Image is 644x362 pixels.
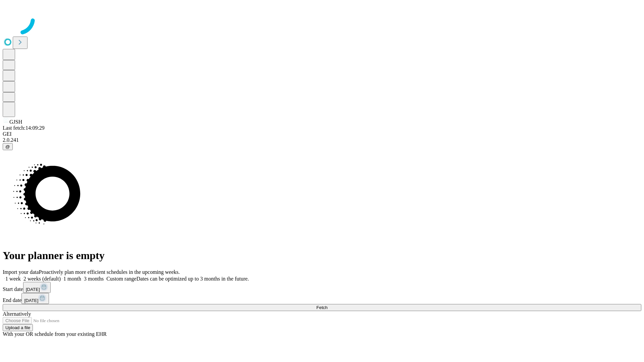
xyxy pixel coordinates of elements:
[3,324,33,331] button: Upload a file
[23,276,61,282] span: 2 weeks (default)
[3,137,641,143] div: 2.0.241
[3,125,45,131] span: Last fetch: 14:09:29
[3,131,641,137] div: GEI
[3,143,13,150] button: @
[63,276,81,282] span: 1 month
[3,293,641,304] div: End date
[39,269,180,275] span: Proactively plan more efficient schedules in the upcoming weeks.
[3,282,641,293] div: Start date
[26,287,40,292] span: [DATE]
[21,293,49,304] button: [DATE]
[3,311,31,317] span: Alternatively
[3,249,641,262] h1: Your planner is empty
[3,304,641,311] button: Fetch
[9,119,22,125] span: GJSH
[3,331,107,337] span: With your OR schedule from your existing EHR
[3,269,39,275] span: Import your data
[106,276,136,282] span: Custom range
[137,276,249,282] span: Dates can be optimized up to 3 months in the future.
[24,298,38,303] span: [DATE]
[23,282,51,293] button: [DATE]
[5,144,10,149] span: @
[84,276,104,282] span: 3 months
[316,305,327,310] span: Fetch
[5,276,21,282] span: 1 week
